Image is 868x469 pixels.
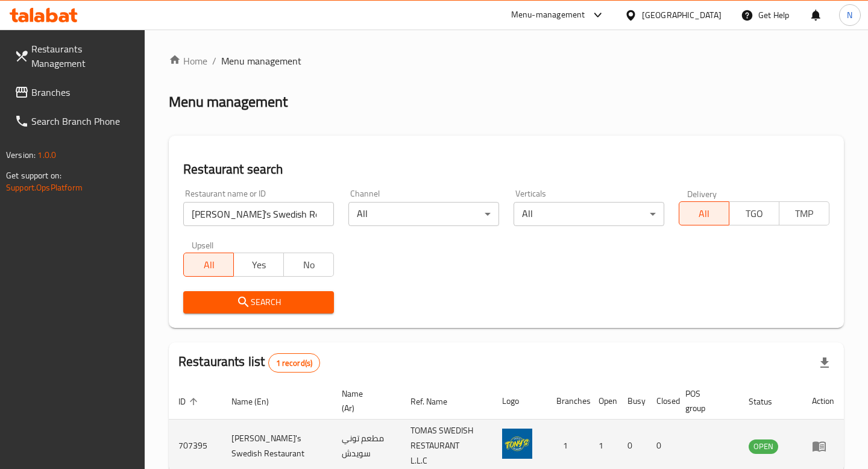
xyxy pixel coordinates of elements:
[6,180,83,195] a: Support.OpsPlatform
[749,394,788,409] span: Status
[802,383,844,420] th: Action
[268,353,321,373] div: Total records count
[31,42,135,71] span: Restaurants Management
[502,429,532,459] img: Tony's Swedish Restaurant
[289,256,329,274] span: No
[749,439,778,453] span: OPEN
[810,348,839,377] div: Export file
[589,383,618,420] th: Open
[183,160,829,178] h2: Restaurant search
[514,202,664,226] div: All
[5,107,145,136] a: Search Branch Phone
[410,394,463,409] span: Ref. Name
[348,202,499,226] div: All
[492,383,547,420] th: Logo
[729,201,779,225] button: TGO
[547,383,589,420] th: Branches
[169,54,844,68] nav: breadcrumb
[183,253,234,277] button: All
[734,205,775,222] span: TGO
[5,34,145,78] a: Restaurants Management
[687,189,717,198] label: Delivery
[233,253,284,277] button: Yes
[6,168,61,183] span: Get support on:
[5,78,145,107] a: Branches
[183,202,334,226] input: Search for restaurant name or ID..
[31,114,135,128] span: Search Branch Phone
[231,394,285,409] span: Name (En)
[342,386,386,415] span: Name (Ar)
[192,241,214,249] label: Upsell
[239,256,279,274] span: Yes
[679,201,729,225] button: All
[847,8,852,22] span: N
[169,92,288,112] h2: Menu management
[193,295,324,310] span: Search
[511,8,585,22] div: Menu-management
[212,54,216,68] li: /
[283,253,334,277] button: No
[779,201,829,225] button: TMP
[618,383,647,420] th: Busy
[749,439,778,454] div: OPEN
[6,147,36,163] span: Version:
[784,205,825,222] span: TMP
[685,386,725,415] span: POS group
[178,394,201,409] span: ID
[31,85,135,99] span: Branches
[183,291,334,313] button: Search
[221,54,301,68] span: Menu management
[642,8,722,22] div: [GEOGRAPHIC_DATA]
[647,383,676,420] th: Closed
[269,357,320,369] span: 1 record(s)
[37,147,56,163] span: 1.0.0
[169,54,207,68] a: Home
[178,353,320,373] h2: Restaurants list
[189,256,229,274] span: All
[684,205,725,222] span: All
